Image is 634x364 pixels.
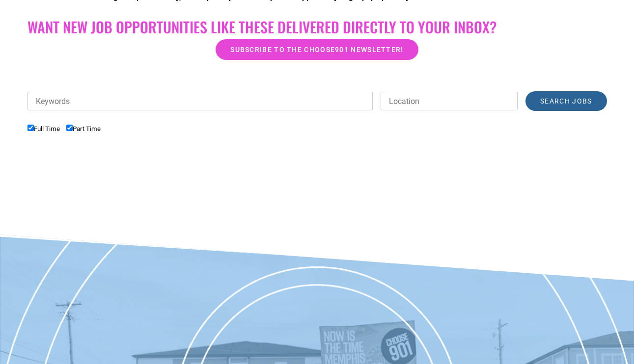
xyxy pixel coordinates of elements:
input: Search Jobs [525,91,606,111]
input: Part Time [66,125,73,131]
span: Subscribe to the Choose901 newsletter! [230,46,403,53]
a: Subscribe to the Choose901 newsletter! [216,39,418,60]
input: Location [381,92,518,110]
h2: Want New Job Opportunities like these Delivered Directly to your Inbox? [28,18,607,36]
label: Part Time [66,125,101,132]
input: Full Time [28,125,34,131]
input: Keywords [28,92,373,110]
label: Full Time [28,125,60,132]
